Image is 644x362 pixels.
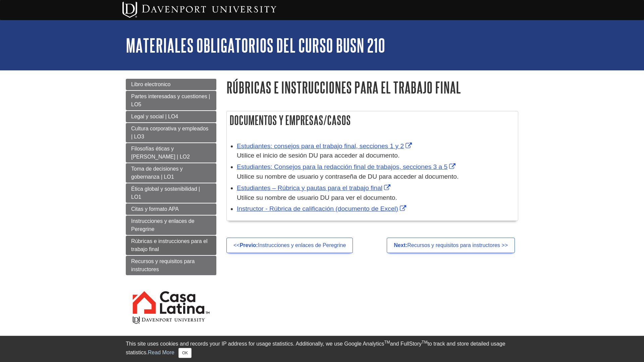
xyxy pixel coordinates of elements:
a: Instrucciones y enlaces de Peregrine [126,216,216,235]
h1: Rúbricas e instrucciones para el trabajo final [226,79,518,96]
a: Toma de decisiones y gobernanza | LO1 [126,163,216,183]
sup: TM [422,340,427,345]
span: Citas y formato APA [131,206,179,212]
a: Citas y formato APA [126,203,216,215]
span: Instrucciones y enlaces de Peregrine [131,218,195,232]
a: Ética global y sostenibilidad | LO1 [126,183,216,203]
a: Link opens in new window [237,205,408,212]
a: Rúbricas e instrucciones para el trabajo final [126,236,216,255]
div: This site uses cookies and records your IP address for usage statistics. Additionally, we use Goo... [126,340,518,358]
span: Libro electronico [131,81,170,87]
a: Link opens in new window [237,163,457,170]
div: Utilice su nombre de usuario y contraseña de DU para acceder al documento. [237,172,515,182]
a: Link opens in new window [237,142,414,149]
strong: Previo: [240,242,258,248]
strong: Next: [394,242,407,248]
a: Partes interesadas y cuestiones | LO5 [126,91,216,110]
span: Ética global y sostenibilidad | LO1 [131,186,200,200]
a: Read More [148,350,174,355]
img: Davenport University [122,2,276,18]
h2: Documentos y Empresas/Casos [227,111,518,129]
span: Cultura corporativa y empleados | LO3 [131,126,208,139]
a: Recursos y requisitos para instructores [126,256,216,275]
a: Libro electronico [126,79,216,90]
div: Utilice el inicio de sesión DU para acceder al documento. [237,151,515,161]
div: Utilice su nombre de usuario DU para ver el documento. [237,193,515,203]
sup: TM [384,340,390,345]
span: Recursos y requisitos para instructores [131,258,195,272]
button: Close [178,348,192,358]
a: Materiales obligatorios del curso BUSN 210 [126,35,385,56]
a: Filosofías éticas y [PERSON_NAME] | LO2 [126,143,216,163]
div: Guide Page Menu [126,79,216,337]
a: Link opens in new window [237,184,392,191]
a: <<Previo:Instrucciones y enlaces de Peregrine [226,238,353,253]
span: Partes interesadas y cuestiones | LO5 [131,94,210,107]
a: Next:Recursos y requisitos para instructores >> [387,238,515,253]
span: Rúbricas e instrucciones para el trabajo final [131,238,208,252]
span: Legal y social | LO4 [131,114,178,119]
a: Cultura corporativa y empleados | LO3 [126,123,216,142]
a: Legal y social | LO4 [126,111,216,122]
span: Toma de decisiones y gobernanza | LO1 [131,166,183,180]
span: Filosofías éticas y [PERSON_NAME] | LO2 [131,146,190,160]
